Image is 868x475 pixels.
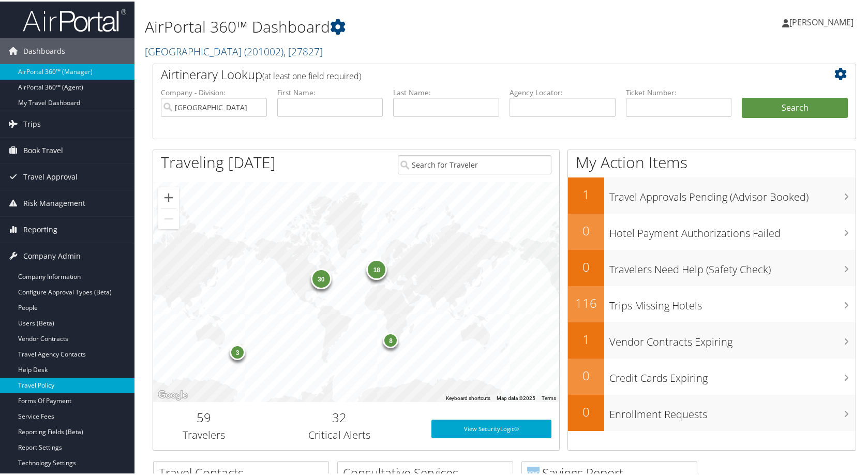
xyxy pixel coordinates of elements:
h3: Hotel Payment Authorizations Failed [609,219,856,239]
a: View SecurityLogic® [431,418,551,437]
h1: AirPortal 360™ Dashboard [145,14,624,36]
a: 1Vendor Contracts Expiring [568,321,856,357]
h2: 0 [568,402,604,419]
span: (at least one field required) [262,69,361,80]
h3: Vendor Contracts Expiring [609,328,856,348]
button: Zoom in [158,186,179,206]
h3: Credit Cards Expiring [609,364,856,384]
div: 18 [366,258,387,278]
a: 0Travelers Need Help (Safety Check) [568,248,856,285]
input: Search for Traveler [398,154,551,173]
img: Google [156,387,190,400]
a: [GEOGRAPHIC_DATA] [145,43,323,57]
a: Open this area in Google Maps (opens a new window) [156,387,190,400]
label: Last Name: [393,86,499,96]
h1: My Action Items [568,150,856,172]
span: Trips [23,110,41,136]
h3: Travelers [161,426,247,441]
h1: Traveling [DATE] [161,150,276,172]
img: airportal-logo.png [23,7,126,31]
label: First Name: [277,86,383,96]
span: Dashboards [23,37,65,63]
label: Company - Division: [161,86,267,96]
div: 30 [310,267,331,288]
span: Book Travel [23,136,63,162]
a: [PERSON_NAME] [782,5,864,36]
h2: 116 [568,293,604,310]
span: , [ 27827 ] [283,43,323,57]
span: [PERSON_NAME] [789,15,854,26]
a: 0Enrollment Requests [568,393,856,429]
span: Travel Approval [23,162,78,188]
h3: Trips Missing Hotels [609,292,856,311]
h2: 1 [568,329,604,347]
a: 0Credit Cards Expiring [568,357,856,393]
h2: 0 [568,220,604,238]
div: 3 [230,343,245,358]
a: 116Trips Missing Hotels [568,285,856,321]
span: Map data ©2025 [497,394,535,399]
label: Ticket Number: [626,86,732,96]
a: 0Hotel Payment Authorizations Failed [568,212,856,248]
h2: 0 [568,365,604,383]
span: Company Admin [23,242,81,268]
button: Search [742,96,848,117]
label: Agency Locator: [510,86,616,96]
h2: 1 [568,184,604,202]
button: Zoom out [158,207,179,228]
h2: 32 [262,407,416,425]
h3: Critical Alerts [262,426,416,441]
div: 8 [383,331,398,347]
a: Terms (opens in new tab) [542,394,556,399]
h2: 0 [568,257,604,274]
span: Risk Management [23,189,85,215]
a: 1Travel Approvals Pending (Advisor Booked) [568,176,856,212]
h3: Travelers Need Help (Safety Check) [609,256,856,275]
span: ( 201002 ) [244,43,283,57]
h3: Enrollment Requests [609,400,856,420]
h3: Travel Approvals Pending (Advisor Booked) [609,183,856,203]
span: Reporting [23,215,57,241]
button: Keyboard shortcuts [446,393,490,400]
h2: 59 [161,407,247,425]
h2: Airtinerary Lookup [161,64,789,82]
